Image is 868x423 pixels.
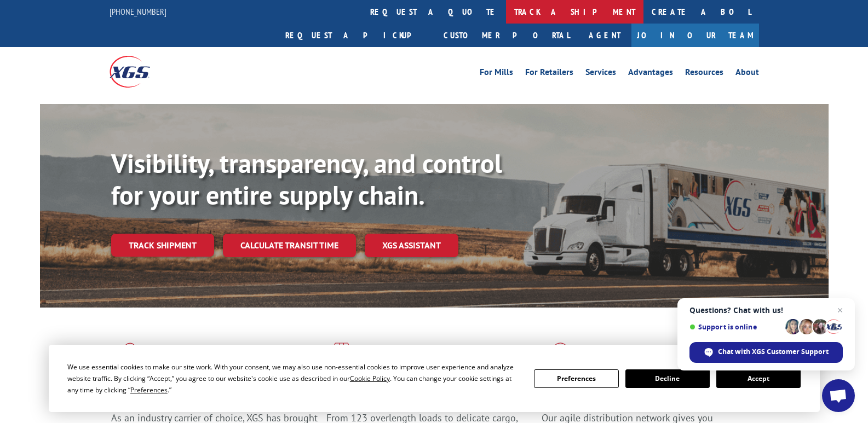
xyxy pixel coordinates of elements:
[350,374,390,383] span: Cookie Policy
[67,361,521,396] div: We use essential cookies to make our site work. With your consent, we may also use non-essential ...
[365,234,458,257] a: XGS ASSISTANT
[326,343,352,371] img: xgs-icon-focused-on-flooring-red
[277,24,435,47] a: Request a pickup
[525,68,573,80] a: For Retailers
[631,24,759,47] a: Join Our Team
[111,146,502,212] b: Visibility, transparency, and control for your entire supply chain.
[735,68,759,80] a: About
[111,343,145,371] img: xgs-icon-total-supply-chain-intelligence-red
[689,342,843,363] div: Chat with XGS Customer Support
[130,385,168,395] span: Preferences
[49,345,820,412] div: Cookie Consent Prompt
[689,323,781,331] span: Support is online
[685,68,723,80] a: Resources
[625,369,710,388] button: Decline
[822,379,855,412] div: Open chat
[628,68,673,80] a: Advantages
[542,343,579,371] img: xgs-icon-flagship-distribution-model-red
[689,306,843,315] span: Questions? Chat with us!
[480,68,513,80] a: For Mills
[585,68,616,80] a: Services
[111,234,214,257] a: Track shipment
[716,369,801,388] button: Accept
[110,6,166,17] a: [PHONE_NUMBER]
[534,369,618,388] button: Preferences
[718,347,829,357] span: Chat with XGS Customer Support
[435,24,578,47] a: Customer Portal
[833,304,847,317] span: Close chat
[223,234,356,257] a: Calculate transit time
[578,24,631,47] a: Agent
